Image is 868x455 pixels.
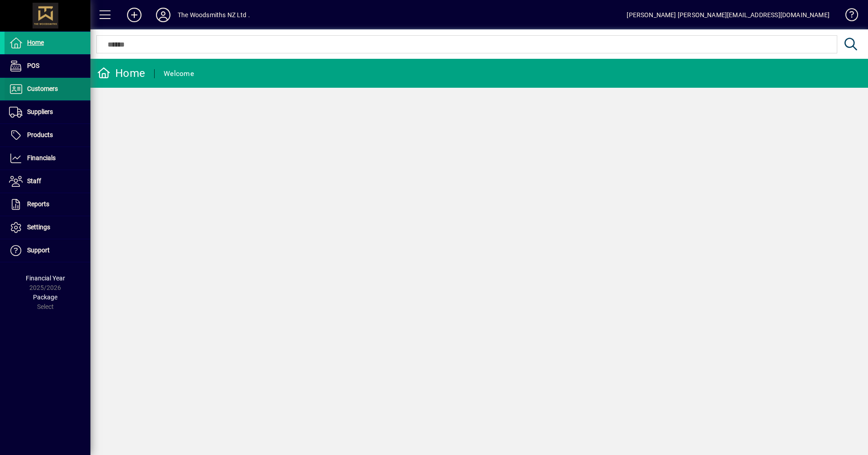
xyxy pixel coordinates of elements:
[27,85,58,92] span: Customers
[33,294,57,301] span: Package
[27,246,50,254] span: Support
[5,193,90,216] a: Reports
[164,66,194,81] div: Welcome
[120,7,149,23] button: Add
[27,39,44,46] span: Home
[5,239,90,262] a: Support
[5,124,90,147] a: Products
[27,200,49,208] span: Reports
[5,216,90,239] a: Settings
[97,66,145,81] div: Home
[149,7,178,23] button: Profile
[839,2,857,31] a: Knowledge Base
[27,108,53,115] span: Suppliers
[27,177,41,185] span: Staff
[5,78,90,100] a: Customers
[27,131,53,138] span: Products
[627,8,830,22] div: [PERSON_NAME] [PERSON_NAME][EMAIL_ADDRESS][DOMAIN_NAME]
[27,223,50,231] span: Settings
[5,101,90,123] a: Suppliers
[178,8,250,22] div: The Woodsmiths NZ Ltd .
[5,55,90,77] a: POS
[27,62,39,69] span: POS
[26,275,65,282] span: Financial Year
[5,147,90,170] a: Financials
[5,170,90,193] a: Staff
[27,154,56,161] span: Financials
